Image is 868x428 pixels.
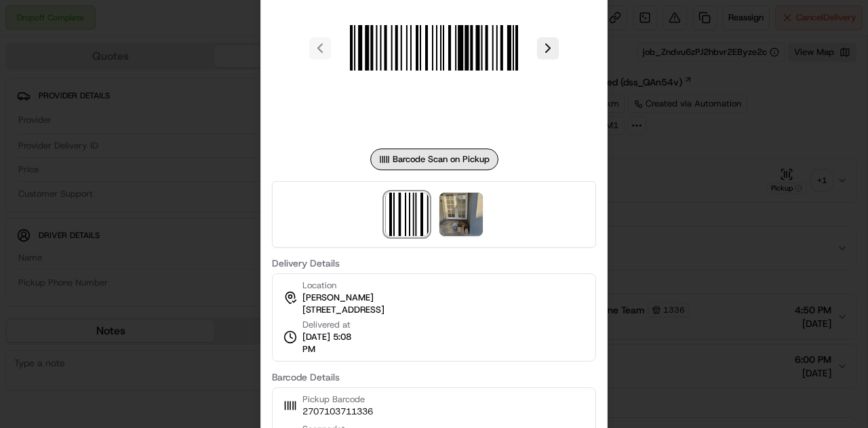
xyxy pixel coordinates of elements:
[302,279,336,292] span: Location
[302,331,365,355] span: [DATE] 5:08 PM
[302,292,374,304] span: [PERSON_NAME]
[272,258,596,268] label: Delivery Details
[302,393,373,406] span: Pickup Barcode
[370,149,498,170] div: Barcode Scan on Pickup
[302,304,384,316] span: [STREET_ADDRESS]
[302,406,373,418] span: 2707103711336
[385,193,429,236] img: barcode_scan_on_pickup image
[272,372,596,382] label: Barcode Details
[439,193,483,236] img: photo_proof_of_delivery image
[302,319,365,331] span: Delivered at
